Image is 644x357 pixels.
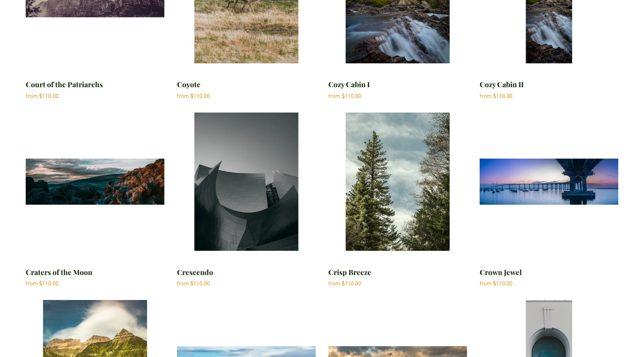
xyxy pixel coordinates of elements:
div: from $110.00 [26,280,92,287]
div: Crescendo [177,267,213,277]
div: Crown Jewel [480,267,522,277]
a: Crown Jewel [480,113,618,287]
div: Crisp Breeze [328,267,371,277]
img: Craters of the Moon [26,113,164,251]
a: Crisp Breeze [328,113,467,287]
div: from $110.00 [480,92,524,99]
div: from $110.00 [328,92,370,99]
a: Crescendo [177,113,316,287]
div: Cozy Cabin II [480,79,524,89]
div: from $110.00 [177,280,213,287]
div: from $110.00 [177,92,210,99]
div: Craters of the Moon [26,267,92,277]
div: Court of the Patriarchs [26,79,103,89]
a: Craters of the Moon [26,113,164,287]
div: from $110.00 [480,280,522,287]
div: from $110.00 [26,92,103,99]
div: Cozy Cabin I [328,79,370,89]
div: from $110.00 [328,280,371,287]
div: Coyote [177,79,210,89]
